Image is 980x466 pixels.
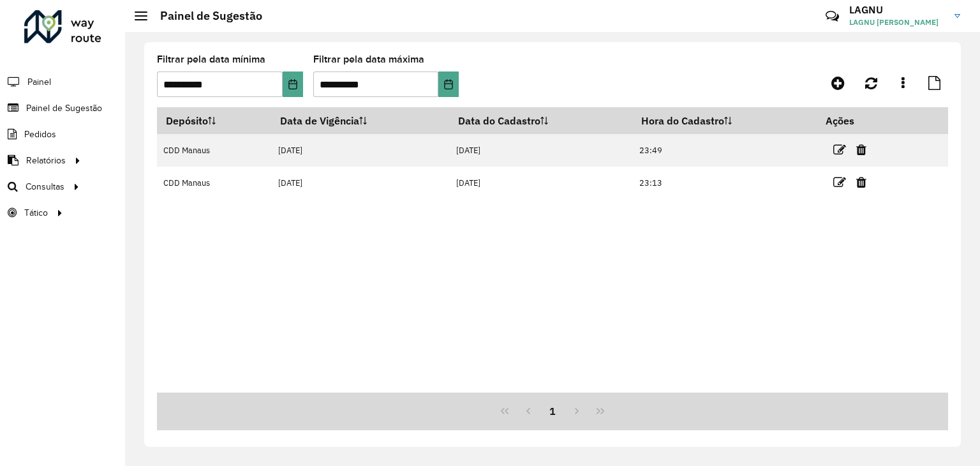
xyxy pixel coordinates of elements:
label: Filtrar pela data máxima [313,52,424,67]
td: CDD Manaus [157,134,272,167]
a: Editar [833,141,846,158]
td: [DATE] [272,134,450,167]
span: Pedidos [24,128,56,141]
span: Consultas [26,180,64,193]
td: [DATE] [449,134,632,167]
td: [DATE] [272,167,450,199]
a: Contato Rápido [819,3,846,30]
button: Choose Date [438,71,459,97]
label: Filtrar pela data mínima [157,52,265,67]
span: Painel [27,75,51,89]
span: Relatórios [26,154,66,167]
td: 23:13 [633,167,817,199]
h3: LAGNU [849,4,945,16]
a: Excluir [856,174,866,191]
a: Editar [833,174,846,191]
th: Data do Cadastro [449,107,632,134]
a: Excluir [856,141,866,158]
button: Choose Date [283,71,303,97]
th: Hora do Cadastro [633,107,817,134]
th: Ações [817,107,893,134]
th: Data de Vigência [272,107,450,134]
td: CDD Manaus [157,167,272,199]
th: Depósito [157,107,272,134]
span: Tático [24,206,48,220]
h2: Painel de Sugestão [147,9,262,23]
td: [DATE] [449,167,632,199]
span: Painel de Sugestão [26,101,102,115]
td: 23:49 [633,134,817,167]
span: LAGNU [PERSON_NAME] [849,17,945,28]
button: 1 [540,399,565,423]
